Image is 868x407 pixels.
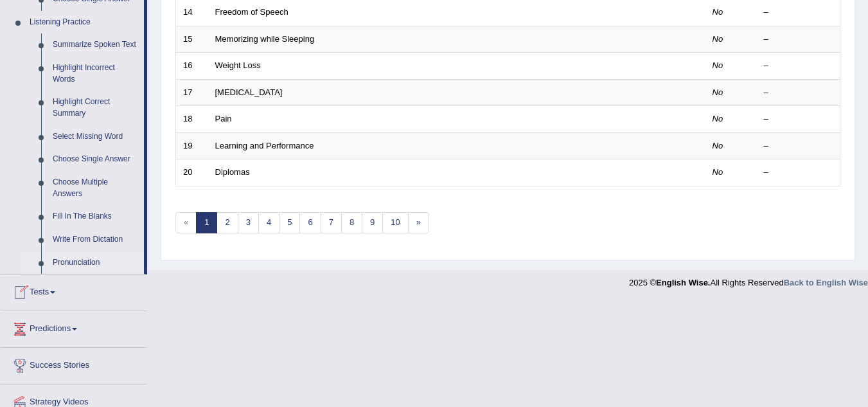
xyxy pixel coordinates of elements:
[362,212,383,233] a: 9
[629,270,868,289] div: 2025 © All Rights Reserved
[47,251,144,275] a: Pronunciation
[47,33,144,57] a: Summarize Spoken Text
[47,171,144,205] a: Choose Multiple Answers
[656,278,710,287] strong: English Wise.
[215,34,315,44] a: Memorizing while Sleeping
[279,212,300,233] a: 5
[215,167,250,177] a: Diplomas
[764,167,833,179] div: –
[764,6,833,19] div: –
[196,212,217,233] a: 1
[24,11,144,34] a: Listening Practice
[713,7,723,17] em: No
[1,275,147,307] a: Tests
[382,212,408,233] a: 10
[47,148,144,171] a: Choose Single Answer
[341,212,362,233] a: 8
[215,7,288,17] a: Freedom of Speech
[713,34,723,44] em: No
[47,91,144,125] a: Highlight Correct Summary
[1,311,147,343] a: Predictions
[217,212,238,233] a: 2
[321,212,342,233] a: 7
[215,87,283,97] a: [MEDICAL_DATA]
[713,114,723,123] em: No
[713,60,723,70] em: No
[238,212,259,233] a: 3
[713,141,723,150] em: No
[215,141,314,150] a: Learning and Performance
[764,113,833,125] div: –
[176,159,208,186] td: 20
[764,140,833,152] div: –
[784,278,868,287] a: Back to English Wise
[713,87,723,97] em: No
[176,79,208,106] td: 17
[176,53,208,80] td: 16
[176,106,208,133] td: 18
[713,167,723,177] em: No
[176,26,208,53] td: 15
[408,212,429,233] a: »
[215,60,261,70] a: Weight Loss
[215,114,232,123] a: Pain
[47,205,144,228] a: Fill In The Blanks
[176,132,208,159] td: 19
[764,33,833,46] div: –
[764,87,833,99] div: –
[47,57,144,91] a: Highlight Incorrect Words
[175,212,197,233] span: «
[1,348,147,380] a: Success Stories
[764,60,833,72] div: –
[299,212,321,233] a: 6
[47,125,144,149] a: Select Missing Word
[47,228,144,251] a: Write From Dictation
[258,212,279,233] a: 4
